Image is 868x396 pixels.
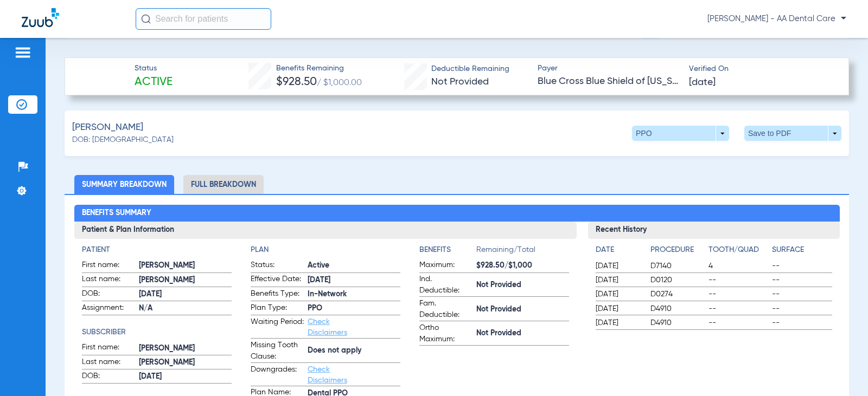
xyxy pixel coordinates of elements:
[689,63,831,75] span: Verified On
[476,260,569,271] span: $928.50/$1,000
[419,244,476,256] h4: Benefits
[139,275,232,286] span: [PERSON_NAME]
[74,175,174,194] li: Summary Breakdown
[650,244,705,259] app-breakdown-title: Procedure
[82,259,135,272] span: First name:
[308,260,400,271] span: Active
[139,303,232,314] span: N/A
[139,357,232,368] span: [PERSON_NAME]
[596,244,641,256] h4: Date
[82,288,135,301] span: DOB:
[82,342,135,355] span: First name:
[709,317,768,328] span: --
[82,327,232,338] h4: Subscriber
[251,259,304,272] span: Status:
[650,289,705,300] span: D0274
[135,75,173,90] span: Active
[251,340,304,362] span: Missing Tooth Clause:
[308,303,400,314] span: PPO
[139,260,232,271] span: [PERSON_NAME]
[317,79,362,87] span: / $1,000.00
[251,316,304,338] span: Waiting Period:
[308,275,400,286] span: [DATE]
[707,14,846,24] span: [PERSON_NAME] - AA Dental Care
[650,275,705,285] span: D0120
[136,8,271,30] input: Search for patients
[419,274,473,296] span: Ind. Deductible:
[276,76,317,88] span: $928.50
[251,364,304,386] span: Downgrades:
[772,303,832,314] span: --
[650,317,705,328] span: D4910
[596,275,641,285] span: [DATE]
[251,244,400,256] h4: Plan
[431,63,509,75] span: Deductible Remaining
[141,14,151,24] img: Search Icon
[72,121,143,134] span: [PERSON_NAME]
[135,63,173,74] span: Status
[72,134,174,146] span: DOB: [DEMOGRAPHIC_DATA]
[431,77,489,87] span: Not Provided
[772,244,832,256] h4: Surface
[276,63,362,74] span: Benefits Remaining
[476,328,569,339] span: Not Provided
[308,289,400,300] span: In-Network
[538,75,680,88] span: Blue Cross Blue Shield of [US_STATE]
[82,356,135,369] span: Last name:
[476,280,569,291] span: Not Provided
[596,244,641,259] app-breakdown-title: Date
[419,244,476,259] app-breakdown-title: Benefits
[251,288,304,301] span: Benefits Type:
[596,317,641,328] span: [DATE]
[308,345,400,356] span: Does not apply
[82,302,135,315] span: Assignment:
[772,317,832,328] span: --
[183,175,264,194] li: Full Breakdown
[82,244,232,256] h4: Patient
[709,244,768,259] app-breakdown-title: Tooth/Quad
[650,303,705,314] span: D4910
[772,244,832,259] app-breakdown-title: Surface
[419,298,473,321] span: Fam. Deductible:
[689,76,716,89] span: [DATE]
[82,274,135,287] span: Last name:
[650,244,705,256] h4: Procedure
[632,126,729,141] button: PPO
[709,289,768,300] span: --
[419,322,473,345] span: Ortho Maximum:
[596,289,641,300] span: [DATE]
[772,275,832,285] span: --
[82,371,135,384] span: DOB:
[139,371,232,382] span: [DATE]
[476,304,569,315] span: Not Provided
[251,302,304,315] span: Plan Type:
[22,8,59,27] img: Zuub Logo
[709,303,768,314] span: --
[709,275,768,285] span: --
[308,318,347,336] a: Check Disclaimers
[139,343,232,354] span: [PERSON_NAME]
[14,46,31,59] img: hamburger-icon
[308,366,347,384] a: Check Disclaimers
[772,289,832,300] span: --
[251,274,304,287] span: Effective Date:
[596,261,641,271] span: [DATE]
[650,261,705,271] span: D7140
[74,205,840,222] h2: Benefits Summary
[419,259,473,272] span: Maximum:
[476,244,569,259] span: Remaining/Total
[139,289,232,300] span: [DATE]
[588,222,839,239] h3: Recent History
[74,222,577,239] h3: Patient & Plan Information
[596,303,641,314] span: [DATE]
[538,63,680,74] span: Payer
[709,244,768,256] h4: Tooth/Quad
[709,261,768,271] span: 4
[772,261,832,271] span: --
[744,126,841,141] button: Save to PDF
